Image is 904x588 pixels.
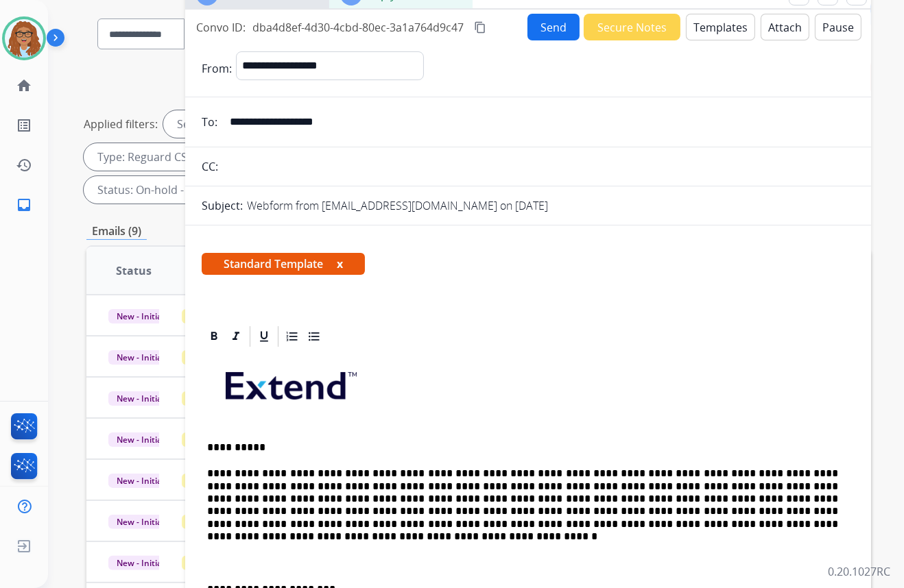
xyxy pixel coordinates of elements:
p: Subject: [202,197,243,214]
p: Convo ID: [196,19,246,36]
span: Customer Support [182,515,271,529]
span: Customer Support [182,309,271,323]
div: Bullet List [304,326,324,347]
span: Customer Support [182,391,271,406]
button: x [337,256,343,272]
div: Italic [226,326,246,347]
button: Attach [761,14,809,40]
span: New - Initial [108,474,172,488]
img: avatar [5,19,43,58]
button: Send [527,14,580,40]
span: New - Initial [108,391,172,406]
span: New - Initial [108,556,172,570]
span: dba4d8ef-4d30-4cbd-80ec-3a1a764d9c47 [252,20,464,35]
div: Type: Reguard CS [84,143,220,171]
span: Customer Support [182,556,271,570]
p: Emails (9) [86,223,147,240]
span: Customer Support [182,432,271,447]
p: CC: [202,158,218,175]
button: Templates [686,14,755,40]
span: Standard Template [202,253,365,275]
span: Customer Support [182,350,271,365]
p: Webform from [EMAIL_ADDRESS][DOMAIN_NAME] on [DATE] [247,197,548,214]
div: Status: On-hold - Customer [84,176,271,204]
span: Customer Support [182,474,271,488]
mat-icon: history [16,157,32,173]
div: Selected agents: 1 [163,110,284,138]
button: Pause [815,14,861,40]
div: Ordered List [282,326,302,347]
mat-icon: home [16,77,32,94]
p: Applied filters: [84,116,158,132]
mat-icon: inbox [16,197,32,213]
button: Secure Notes [584,14,680,40]
p: 0.20.1027RC [828,563,890,580]
mat-icon: list_alt [16,117,32,134]
mat-icon: content_copy [474,21,486,34]
span: New - Initial [108,432,172,447]
span: New - Initial [108,350,172,365]
span: New - Initial [108,309,172,323]
span: New - Initial [108,515,172,529]
p: To: [202,114,217,130]
div: Bold [204,326,224,347]
div: Underline [254,326,274,347]
p: From: [202,60,232,77]
span: Status [116,262,152,279]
